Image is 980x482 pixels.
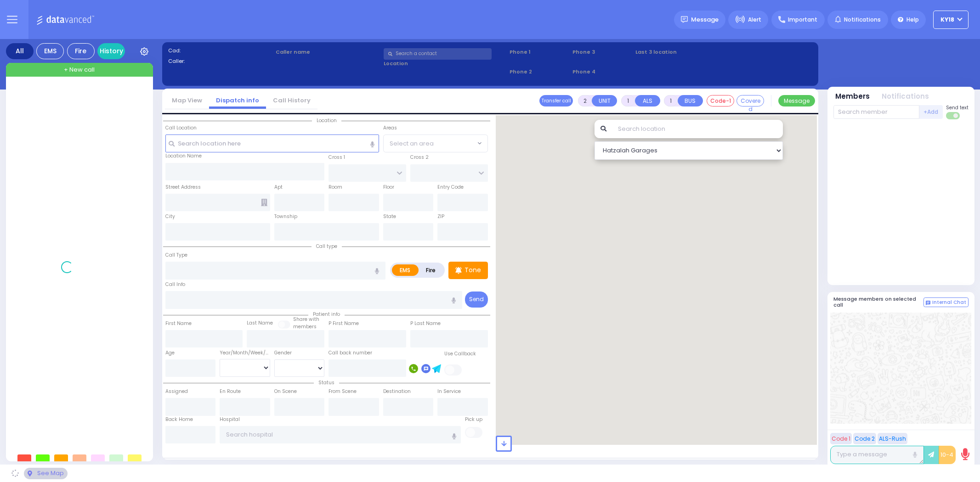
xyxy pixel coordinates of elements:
[165,388,188,395] label: Assigned
[6,43,34,59] div: All
[390,139,434,148] span: Select an area
[736,95,764,106] button: Covered
[635,95,660,106] button: ALS
[165,320,192,327] label: First Name
[748,16,761,24] span: Alert
[465,416,482,423] label: Pick up
[882,91,929,102] button: Notifications
[691,15,719,24] span: Message
[678,95,703,106] button: BUS
[97,43,125,59] a: History
[384,48,492,60] input: Search a contact
[418,264,444,276] label: Fire
[36,43,64,59] div: EMS
[940,16,954,24] span: KY18
[312,117,341,124] span: Location
[384,60,506,67] label: Location
[24,468,67,479] div: See map
[788,16,817,24] span: Important
[64,65,95,74] span: + New call
[465,291,488,308] button: Send
[220,416,240,423] label: Hospital
[329,388,357,395] label: From Scene
[329,320,359,327] label: P First Name
[314,379,339,386] span: Status
[293,316,319,323] small: Share with
[274,388,297,395] label: On Scene
[392,264,419,276] label: EMS
[67,43,95,59] div: Fire
[778,95,815,106] button: Message
[572,48,632,56] span: Phone 3
[165,281,185,288] label: Call Info
[592,95,617,106] button: UNIT
[923,297,969,308] button: Internal Chat
[437,184,464,191] label: Entry Code
[165,184,201,191] label: Street Address
[383,184,394,191] label: Floor
[539,95,573,106] button: Transfer call
[220,349,270,357] div: Year/Month/Week/Day
[410,320,441,327] label: P Last Name
[165,124,197,132] label: Call Location
[635,48,724,56] label: Last 3 location
[165,416,193,423] label: Back Home
[707,95,734,106] button: Code-1
[437,388,461,395] label: In Service
[165,349,175,357] label: Age
[165,135,379,152] input: Search location here
[274,213,297,220] label: Township
[312,243,342,250] span: Call type
[946,111,961,120] label: Turn off text
[833,105,919,119] input: Search member
[247,319,273,327] label: Last Name
[261,199,267,206] span: Other building occupants
[168,57,273,65] label: Caller:
[165,96,209,105] a: Map View
[293,323,317,330] span: members
[266,96,317,105] a: Call History
[329,154,345,161] label: Cross 1
[168,47,273,55] label: Cad:
[308,311,345,318] span: Patient info
[437,213,444,220] label: ZIP
[933,11,969,29] button: KY18
[329,349,372,357] label: Call back number
[165,213,175,220] label: City
[329,184,342,191] label: Room
[932,299,966,306] span: Internal Chat
[444,350,476,358] label: Use Callback
[926,301,930,305] img: comment-alt.png
[906,16,919,24] span: Help
[383,124,397,132] label: Areas
[612,120,782,138] input: Search location
[276,48,380,56] label: Caller name
[844,16,881,24] span: Notifications
[410,154,429,161] label: Cross 2
[830,433,852,444] button: Code 1
[465,265,481,275] p: Tone
[165,252,187,259] label: Call Type
[835,91,870,102] button: Members
[681,16,688,23] img: message.svg
[209,96,266,105] a: Dispatch info
[274,184,283,191] label: Apt
[833,296,923,308] h5: Message members on selected call
[36,14,97,25] img: Logo
[220,426,461,443] input: Search hospital
[165,152,202,160] label: Location Name
[572,68,632,76] span: Phone 4
[510,48,569,56] span: Phone 1
[853,433,876,444] button: Code 2
[274,349,292,357] label: Gender
[510,68,569,76] span: Phone 2
[946,104,969,111] span: Send text
[220,388,241,395] label: En Route
[383,388,411,395] label: Destination
[878,433,907,444] button: ALS-Rush
[383,213,396,220] label: State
